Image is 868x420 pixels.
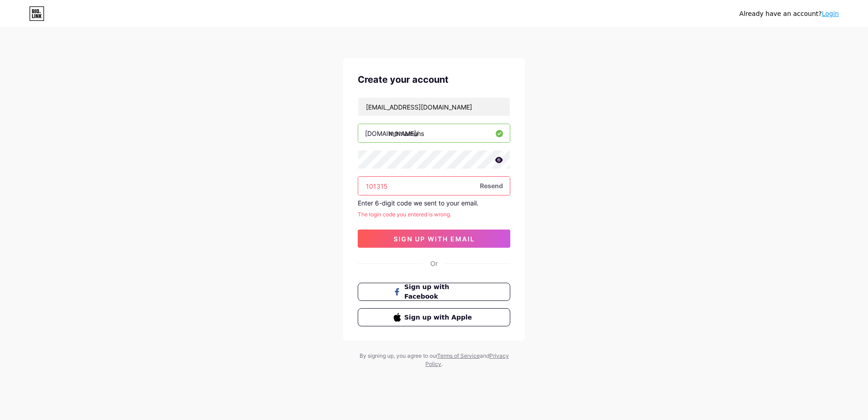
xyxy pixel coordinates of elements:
a: Terms of Service [437,352,480,359]
button: Sign up with Apple [358,308,510,326]
span: Resend [480,181,503,190]
div: Already have an account? [740,9,839,19]
button: sign up with email [358,230,510,248]
div: The login code you entered is wrong. [358,210,510,219]
div: By signing up, you agree to our and . [357,352,511,368]
div: Create your account [358,73,510,86]
input: Email [358,98,510,116]
button: Sign up with Facebook [358,283,510,301]
a: Login [822,10,839,17]
span: Sign up with Apple [404,313,475,322]
div: Enter 6-digit code we sent to your email. [358,199,510,207]
input: username [358,124,510,142]
input: Paste login code [358,177,510,195]
div: [DOMAIN_NAME]/ [365,129,419,138]
span: Sign up with Facebook [404,282,475,301]
div: Or [430,259,438,268]
span: sign up with email [394,235,475,243]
